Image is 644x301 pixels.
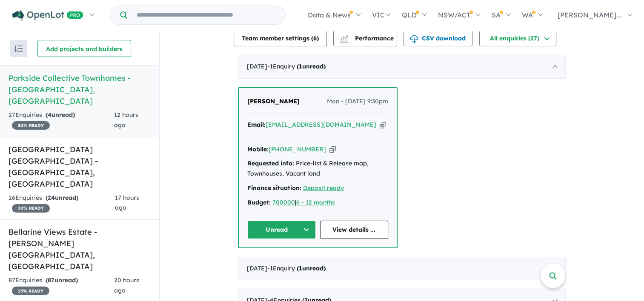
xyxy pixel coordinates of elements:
[267,62,326,70] span: - 1 Enquir y
[340,37,349,43] img: bar-chart.svg
[247,184,301,192] strong: Finance situation:
[380,120,386,129] button: Copy
[46,276,78,284] strong: ( unread)
[12,121,50,130] span: 30 % READY
[48,194,55,202] span: 24
[247,121,266,128] strong: Email:
[299,264,302,272] span: 1
[46,111,75,119] strong: ( unread)
[299,62,302,70] span: 1
[329,145,336,154] button: Copy
[404,29,472,46] button: CSV download
[327,97,388,107] span: Mon - [DATE] 9:30pm
[341,35,348,40] img: line-chart.svg
[303,184,344,192] a: Deposit ready
[48,111,52,119] span: 4
[48,276,54,284] span: 87
[558,11,621,19] span: [PERSON_NAME]...
[37,40,131,57] button: Add projects and builders
[12,287,49,295] span: 15 % READY
[234,29,327,46] button: Team member settings (6)
[12,10,83,21] img: Openlot PRO Logo White
[272,199,295,206] a: 700000
[296,199,335,206] a: 6 - 12 months
[247,199,271,206] strong: Budget:
[247,97,300,107] a: [PERSON_NAME]
[114,276,139,294] span: 20 hours ago
[333,29,397,46] button: Performance
[269,145,326,153] a: [PHONE_NUMBER]
[297,264,326,272] strong: ( unread)
[115,194,139,212] span: 17 hours ago
[114,111,138,129] span: 12 hours ago
[247,221,316,239] button: Unread
[9,144,151,190] h5: [GEOGRAPHIC_DATA] [GEOGRAPHIC_DATA] - [GEOGRAPHIC_DATA] , [GEOGRAPHIC_DATA]
[297,62,326,70] strong: ( unread)
[9,110,114,131] div: 27 Enquir ies
[247,198,388,208] div: |
[9,72,151,107] h5: Parkside Collective Townhomes - [GEOGRAPHIC_DATA] , [GEOGRAPHIC_DATA]
[479,29,556,46] button: All enquiries (27)
[14,45,23,52] img: sort.svg
[9,226,151,272] h5: Bellarine Views Estate - [PERSON_NAME][GEOGRAPHIC_DATA] , [GEOGRAPHIC_DATA]
[46,194,78,202] strong: ( unread)
[129,6,283,24] input: Try estate name, suburb, builder or developer
[267,264,326,272] span: - 1 Enquir y
[9,193,115,213] div: 26 Enquir ies
[341,34,394,42] span: Performance
[313,34,317,42] span: 6
[410,35,418,43] img: download icon
[320,221,389,239] a: View details ...
[238,257,566,281] div: [DATE]
[247,159,294,167] strong: Requested info:
[238,55,566,79] div: [DATE]
[266,121,376,128] a: [EMAIL_ADDRESS][DOMAIN_NAME]
[247,145,269,153] strong: Mobile:
[247,159,388,179] div: Price-list & Release map, Townhouses, Vacant land
[9,275,114,296] div: 87 Enquir ies
[247,97,300,105] span: [PERSON_NAME]
[12,204,50,213] span: 30 % READY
